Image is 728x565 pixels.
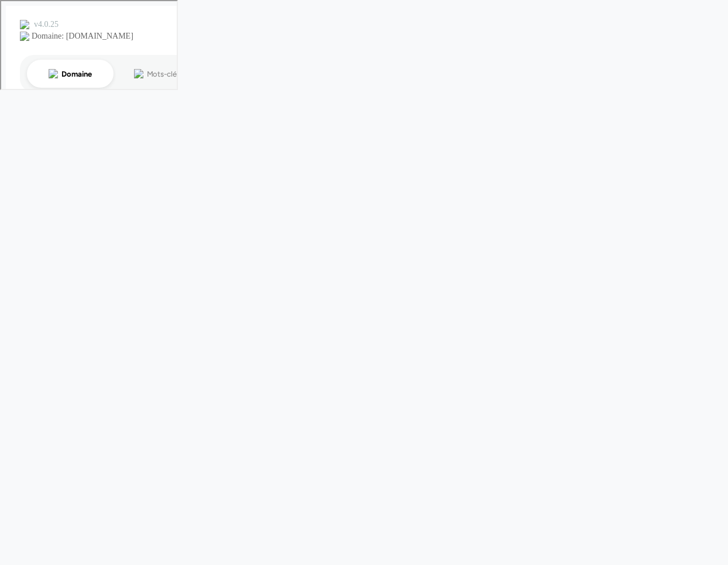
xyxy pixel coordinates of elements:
[60,69,90,77] div: Domaine
[30,30,132,40] div: Domaine: [DOMAIN_NAME]
[47,68,57,77] img: tab_domain_overview_orange.svg
[19,19,28,28] img: logo_orange.svg
[33,19,57,28] div: v 4.0.25
[146,69,179,77] div: Mots-clés
[19,30,28,40] img: website_grey.svg
[133,68,142,77] img: tab_keywords_by_traffic_grey.svg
